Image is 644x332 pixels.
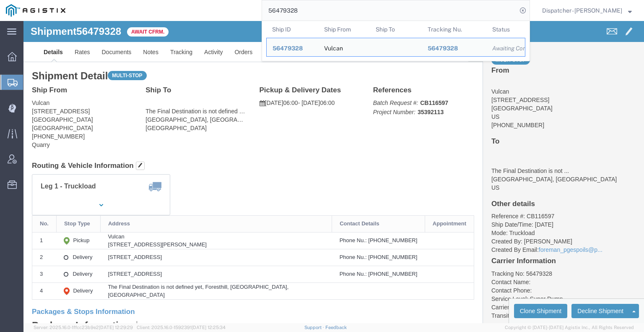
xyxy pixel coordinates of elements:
[192,325,226,330] span: [DATE] 12:25:34
[137,325,226,330] span: Client: 2025.16.0-1592391
[99,325,133,330] span: [DATE] 12:29:29
[34,325,133,330] span: Server: 2025.16.0-1ffcc23b9e2
[23,21,644,323] iframe: FS Legacy Container
[428,45,458,52] span: 56479328
[304,325,325,330] a: Support
[542,5,632,16] button: Dispatcher - [PERSON_NAME]
[428,44,481,53] div: 56479328
[262,0,517,21] input: Search for shipment number, reference number
[273,44,312,53] div: 56479328
[486,21,525,38] th: Status
[266,21,318,38] th: Ship ID
[266,21,530,61] table: Search Results
[370,21,422,38] th: Ship To
[318,21,370,38] th: Ship From
[505,324,634,331] span: Copyright © [DATE]-[DATE] Agistix Inc., All Rights Reserved
[422,21,487,38] th: Tracking Nu.
[325,325,347,330] a: Feedback
[6,4,65,17] img: logo
[542,6,622,15] span: Dispatcher - Cameron Bowman
[324,38,343,56] div: Vulcan
[492,44,519,53] div: Awaiting Confirmation
[273,45,303,52] span: 56479328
